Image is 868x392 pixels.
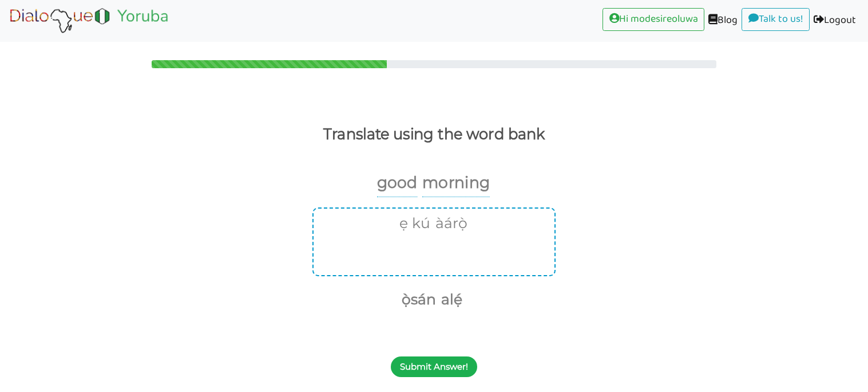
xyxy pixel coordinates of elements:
button: Submit Answer! [391,356,477,377]
button: àárọ̀ [431,213,467,234]
p: morning [422,169,490,197]
a: Talk to us! [742,8,810,31]
button: ẹ kú [395,213,430,234]
p: Translate using the word bank [22,121,846,147]
a: Hi modesireoluwa [603,8,704,31]
a: Blog [704,8,742,34]
p: good [377,169,417,197]
img: Select Course Page [8,6,170,35]
button: ọ̀sán [398,289,436,311]
a: Logout [810,8,860,34]
button: alẹ́ [437,289,462,311]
